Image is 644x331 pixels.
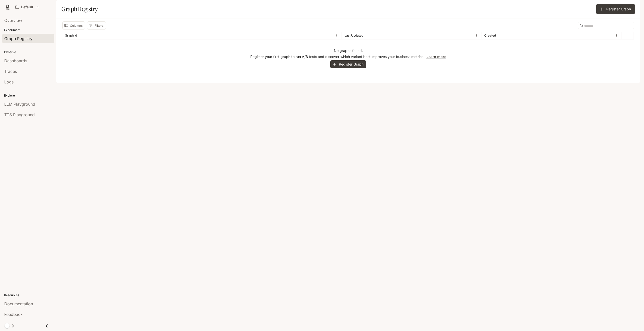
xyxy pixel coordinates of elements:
[334,48,363,53] p: No graphs found.
[613,32,620,39] button: Menu
[62,21,85,29] button: Select columns
[364,32,371,39] button: Sort
[344,34,363,37] div: Last Updated
[578,22,634,29] div: Search
[596,4,635,14] button: Register Graph
[333,32,341,39] button: Menu
[61,4,98,14] h1: Graph Registry
[426,54,446,59] a: Learn more
[496,32,504,39] button: Sort
[330,60,366,69] button: Register Graph
[65,34,77,37] div: Graph Id
[21,5,33,9] p: Default
[484,34,496,37] div: Created
[87,21,106,29] button: Show filters
[13,2,41,12] button: All workspaces
[250,54,446,59] p: Register your first graph to run A/B tests and discover which variant best improves your business...
[77,32,85,39] button: Sort
[473,32,480,39] button: Menu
